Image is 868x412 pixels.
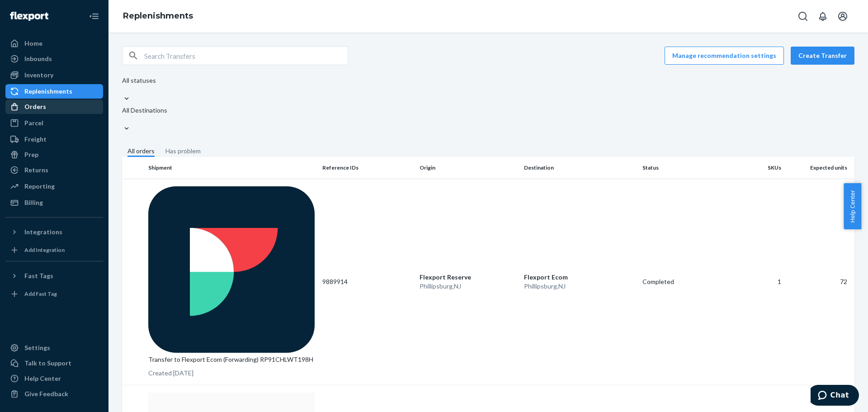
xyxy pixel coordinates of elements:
[24,71,53,80] div: Inventory
[24,102,46,111] div: Orders
[5,387,103,401] button: Give Feedback
[5,52,103,66] a: Inbounds
[144,47,348,65] input: Search Transfers
[148,355,315,364] p: Transfer to Flexport Ecom (Forwarding) RP91CHLWT198H
[319,179,416,385] td: 9889914
[811,385,859,407] iframe: Opens a widget where you can chat to one of our agents
[642,277,732,286] div: Completed
[524,273,635,282] p: Flexport Ecom
[24,182,55,191] div: Reporting
[5,269,103,283] button: Fast Tags
[24,54,52,63] div: Inbounds
[5,132,103,147] a: Freight
[122,106,167,115] div: All Destinations
[5,99,103,114] a: Orders
[5,163,103,177] a: Returns
[736,179,785,385] td: 1
[5,356,103,370] button: Talk to Support
[844,183,861,229] button: Help Center
[24,290,57,298] div: Add Fast Tag
[420,282,517,291] p: Phillipsburg , NJ
[319,157,416,179] th: Reference IDs
[122,115,123,124] input: All Destinations
[520,157,639,179] th: Destination
[5,243,103,257] a: Add Integration
[122,76,167,85] div: All statuses
[24,87,72,96] div: Replenishments
[791,47,854,65] button: Create Transfer
[5,371,103,386] a: Help Center
[24,135,47,144] div: Freight
[785,157,854,179] th: Expected units
[24,246,65,254] div: Add Integration
[148,369,315,378] p: Created [DATE]
[24,118,43,128] div: Parcel
[5,68,103,82] a: Inventory
[123,11,193,21] a: Replenishments
[116,3,200,29] ol: breadcrumbs
[24,198,43,207] div: Billing
[24,389,68,398] div: Give Feedback
[834,7,852,25] button: Open account menu
[10,12,48,21] img: Flexport logo
[524,282,635,291] p: Phillipsburg , NJ
[24,374,61,383] div: Help Center
[24,150,38,159] div: Prep
[665,47,784,65] button: Manage recommendation settings
[5,341,103,355] a: Settings
[785,179,854,385] td: 72
[145,157,319,179] th: Shipment
[165,147,201,156] div: Has problem
[416,157,520,179] th: Origin
[127,147,155,157] div: All orders
[24,359,71,368] div: Talk to Support
[5,147,103,162] a: Prep
[5,179,103,194] a: Reporting
[24,343,50,352] div: Settings
[639,157,736,179] th: Status
[5,225,103,239] button: Integrations
[5,36,103,51] a: Home
[5,195,103,210] a: Billing
[5,84,103,99] a: Replenishments
[5,287,103,301] a: Add Fast Tag
[24,166,48,175] div: Returns
[122,85,123,94] input: All statuses
[736,157,785,179] th: SKUs
[24,271,53,280] div: Fast Tags
[24,39,42,48] div: Home
[420,273,517,282] p: Flexport Reserve
[814,7,832,25] button: Open notifications
[5,116,103,130] a: Parcel
[85,7,103,25] button: Close Navigation
[794,7,812,25] button: Open Search Box
[24,227,62,237] div: Integrations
